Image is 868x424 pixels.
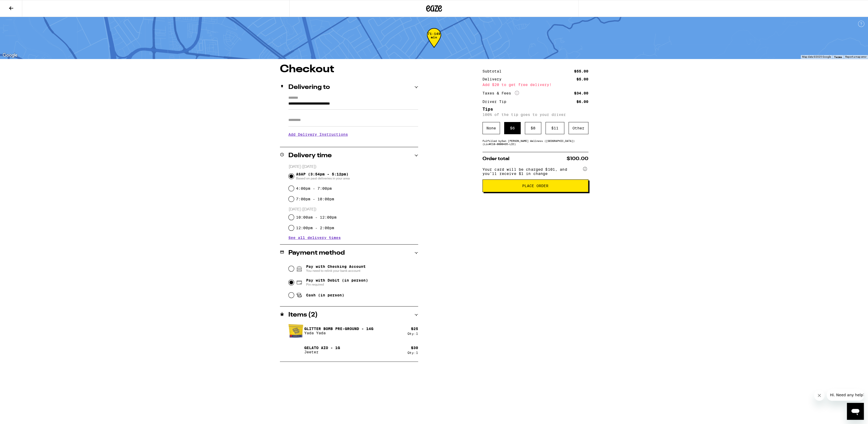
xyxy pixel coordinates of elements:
[827,389,864,401] iframe: Message from company
[304,327,373,331] p: Glitter Bomb Pre-Ground - 14g
[574,69,588,73] div: $55.00
[802,55,831,58] span: Map data ©2025 Google
[306,264,366,273] span: Pay with Checking Account
[834,55,842,58] a: Terms
[288,312,318,318] h2: Items ( 2 )
[482,77,505,81] div: Delivery
[1,52,19,59] img: Google
[288,236,341,240] button: See all delivery times
[306,269,366,273] span: You need to relink your bank account
[411,327,418,331] div: $ 25
[482,100,510,103] div: Driver Tip
[289,207,418,212] p: [DATE] ([DATE])
[288,152,332,159] h2: Delivery time
[306,282,368,287] span: Pin required
[847,403,864,420] iframe: Button to launch messaging window
[545,122,564,134] div: $ 11
[522,184,548,188] span: Place Order
[280,64,418,75] h1: Checkout
[304,346,340,350] p: Gelato AIO - 1g
[304,350,340,354] p: Jeeter
[296,215,337,219] label: 10:00am - 12:00pm
[814,390,825,401] iframe: Close message
[482,107,588,111] h5: Tips
[306,293,344,297] span: Cash (in person)
[288,250,345,256] h2: Payment method
[289,164,418,169] p: [DATE] ([DATE])
[296,172,350,181] span: ASAP (3:54pm - 5:12pm)
[576,77,588,81] div: $5.00
[576,100,588,103] div: $6.00
[482,122,500,134] div: None
[304,331,373,335] p: Yada Yada
[525,122,541,134] div: $ 8
[288,84,330,91] h2: Delivering to
[288,128,418,141] h3: Add Delivery Instructions
[845,55,866,58] a: Report a map error
[427,32,441,52] div: 71-149 min
[504,122,521,134] div: $ 6
[1,52,19,59] a: Open this area in Google Maps (opens a new window)
[288,141,418,145] p: We'll contact you at [PHONE_NUMBER] when we arrive
[482,112,588,117] p: 100% of the tip goes to your driver
[288,342,303,357] img: Gelato AIO - 1g
[408,332,418,335] div: Qty: 1
[482,83,588,87] div: Add $20 to get free delivery!
[482,69,505,73] div: Subtotal
[296,176,350,181] span: Based on past deliveries in your area
[296,197,334,201] label: 7:00pm - 10:00pm
[482,179,588,192] button: Place Order
[567,156,588,161] span: $100.00
[569,122,588,134] div: Other
[482,156,509,161] span: Order total
[411,346,418,350] div: $ 30
[482,139,588,146] div: Fulfilled by San [PERSON_NAME] Wellness ([GEOGRAPHIC_DATA]) (Lic# C10-0000435-LIC )
[288,323,303,338] img: Glitter Bomb Pre-Ground - 14g
[296,226,334,230] label: 12:00pm - 2:00pm
[482,165,582,176] span: Your card will be charged $101, and you’ll receive $1 in change
[574,91,588,95] div: $34.00
[482,91,519,96] div: Taxes & Fees
[306,278,368,282] span: Pay with Debit (in person)
[3,4,38,8] span: Hi. Need any help?
[296,186,332,191] label: 4:00pm - 7:00pm
[408,351,418,354] div: Qty: 1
